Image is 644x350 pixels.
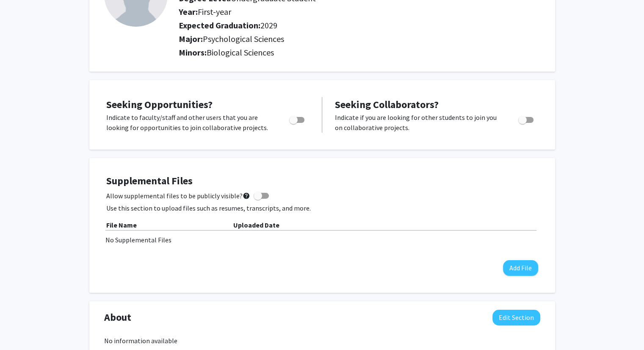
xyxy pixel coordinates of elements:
[104,310,131,325] span: About
[233,221,279,229] b: Uploaded Date
[203,33,284,44] span: Psychological Sciences
[179,7,492,17] h2: Year:
[335,98,439,111] span: Seeking Collaborators?
[503,260,538,276] button: Add File
[207,47,274,58] span: Biological Sciences
[106,98,213,111] span: Seeking Opportunities?
[106,221,137,229] b: File Name
[515,112,538,125] div: Toggle
[106,175,538,187] h4: Supplemental Files
[286,112,309,125] div: Toggle
[335,112,502,133] p: Indicate if you are looking for other students to join you on collaborative projects.
[260,20,277,31] span: 2029
[105,235,539,245] div: No Supplemental Files
[179,47,540,58] h2: Minors:
[243,191,250,201] mat-icon: help
[198,6,231,17] span: First-year
[104,336,540,346] div: No information available
[179,20,492,31] h2: Expected Graduation:
[492,310,540,325] button: Edit About
[106,112,273,133] p: Indicate to faculty/staff and other users that you are looking for opportunities to join collabor...
[179,34,540,44] h2: Major:
[106,203,538,213] p: Use this section to upload files such as resumes, transcripts, and more.
[6,312,36,344] iframe: Chat
[106,191,250,201] span: Allow supplemental files to be publicly visible?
